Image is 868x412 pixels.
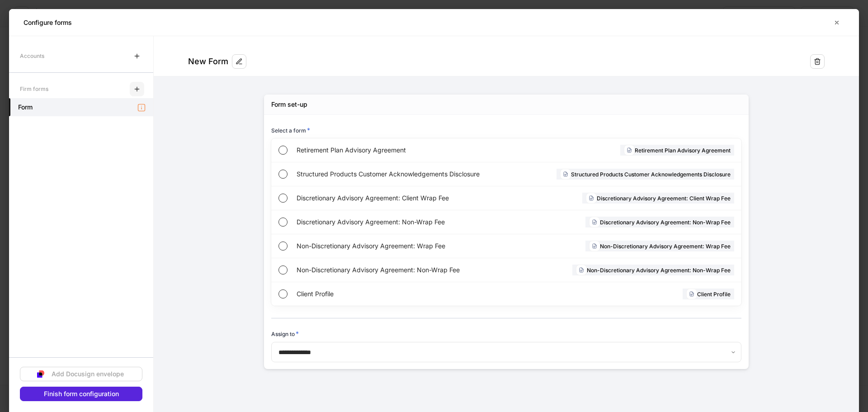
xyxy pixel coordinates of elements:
div: Discretionary Advisory Agreement: Client Wrap Fee [582,193,734,204]
div: Client Profile [683,289,734,299]
div: Form set-up [271,100,307,109]
span: Client Profile [297,289,501,298]
h5: Form [18,103,33,112]
span: Discretionary Advisory Agreement: Client Wrap Fee [297,194,509,203]
div: Retirement Plan Advisory Agreement [620,145,734,156]
div: Discretionary Advisory Agreement: Non-Wrap Fee [585,217,734,227]
a: Form [9,98,153,116]
div: Firm forms [20,81,48,97]
div: Accounts [20,48,44,64]
span: Non-Discretionary Advisory Agreement: Wrap Fee [297,242,508,251]
div: Finish form configuration [44,391,119,397]
h6: Assign to [271,329,299,338]
div: New Form [188,56,228,67]
div: Non-Discretionary Advisory Agreement: Wrap Fee [585,241,734,251]
h6: Select a form [271,126,310,135]
span: Structured Products Customer Acknowledgements Disclosure [297,170,511,179]
span: Retirement Plan Advisory Agreement [297,146,506,155]
div: Structured Products Customer Acknowledgements Disclosure [557,169,734,180]
div: Non-Discretionary Advisory Agreement: Non-Wrap Fee [572,265,734,275]
span: Non-Discretionary Advisory Agreement: Non-Wrap Fee [297,265,509,275]
button: Finish form configuration [20,387,142,401]
span: Discretionary Advisory Agreement: Non-Wrap Fee [297,218,508,227]
h5: Configure forms [24,18,72,27]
